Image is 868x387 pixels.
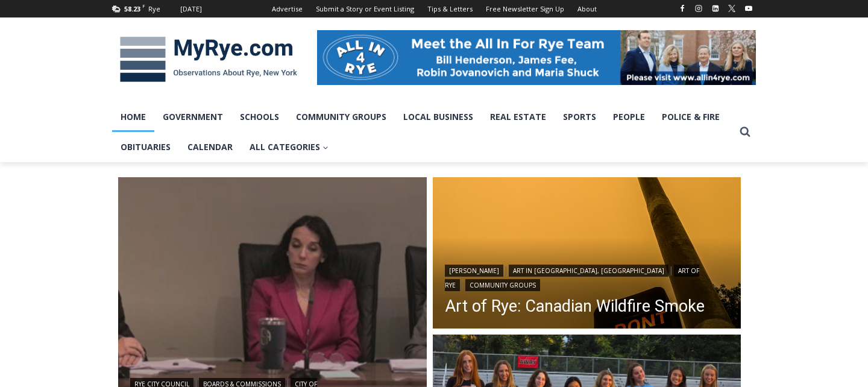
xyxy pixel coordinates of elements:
[482,102,555,132] a: Real Estate
[142,2,145,9] span: F
[433,177,741,332] img: [PHOTO: Canadian Wildfire Smoke. Few ventured out unmasked as the skies turned an eerie orange in...
[445,262,729,291] div: | | |
[112,28,305,91] img: MyRye.com
[605,102,653,132] a: People
[154,102,231,132] a: Government
[675,1,690,16] a: Facebook
[241,132,337,162] a: All Categories
[653,102,728,132] a: Police & Fire
[179,132,241,162] a: Calendar
[148,4,160,14] div: Rye
[734,121,756,143] button: View Search Form
[725,1,739,16] a: X
[741,1,756,16] a: YouTube
[250,140,329,154] span: All Categories
[231,102,288,132] a: Schools
[445,265,503,277] a: [PERSON_NAME]
[288,102,395,132] a: Community Groups
[112,102,734,163] nav: Primary Navigation
[509,265,668,277] a: Art in [GEOGRAPHIC_DATA], [GEOGRAPHIC_DATA]
[112,132,179,162] a: Obituaries
[124,4,140,13] span: 58.23
[555,102,605,132] a: Sports
[708,1,723,16] a: Linkedin
[445,265,699,291] a: Art of Rye
[395,102,482,132] a: Local Business
[445,297,729,315] a: Art of Rye: Canadian Wildfire Smoke
[317,30,756,84] img: All in for Rye
[465,279,540,291] a: Community Groups
[433,177,741,332] a: Read More Art of Rye: Canadian Wildfire Smoke
[691,1,706,16] a: Instagram
[180,4,202,14] div: [DATE]
[112,102,154,132] a: Home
